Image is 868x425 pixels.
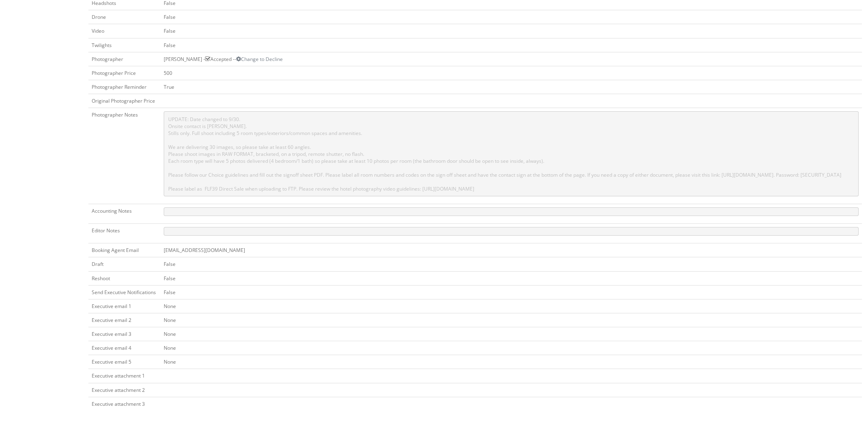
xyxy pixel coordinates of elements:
pre: UPDATE: Date changed to 9/30. Onsite contact is [PERSON_NAME]. Stills only. Full shoot including ... [164,111,859,196]
td: 500 [160,66,862,80]
td: None [160,355,862,369]
td: Executive email 1 [88,299,160,313]
td: Original Photographer Price [88,94,160,108]
td: Executive email 3 [88,327,160,341]
td: Executive attachment 3 [88,397,160,411]
td: Booking Agent Email [88,243,160,257]
td: Editor Notes [88,224,160,243]
td: Photographer Reminder [88,80,160,94]
td: False [160,271,862,285]
td: True [160,80,862,94]
td: None [160,341,862,355]
td: Executive attachment 2 [88,383,160,397]
td: Video [88,24,160,38]
td: Send Executive Notifications [88,285,160,299]
td: Reshoot [88,271,160,285]
td: Draft [88,257,160,271]
td: Photographer Notes [88,108,160,204]
td: Executive email 5 [88,355,160,369]
td: Executive attachment 1 [88,369,160,383]
a: Change to Decline [236,56,283,63]
td: None [160,313,862,327]
td: False [160,10,862,24]
td: Twilights [88,38,160,52]
td: None [160,327,862,341]
td: False [160,24,862,38]
td: Accounting Notes [88,204,160,224]
td: False [160,38,862,52]
td: False [160,257,862,271]
td: False [160,285,862,299]
td: Photographer [88,52,160,66]
td: Photographer Price [88,66,160,80]
td: Executive email 4 [88,341,160,355]
td: None [160,299,862,313]
td: [PERSON_NAME] - Accepted -- [160,52,862,66]
td: Executive email 2 [88,313,160,327]
td: Drone [88,10,160,24]
td: [EMAIL_ADDRESS][DOMAIN_NAME] [160,243,862,257]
